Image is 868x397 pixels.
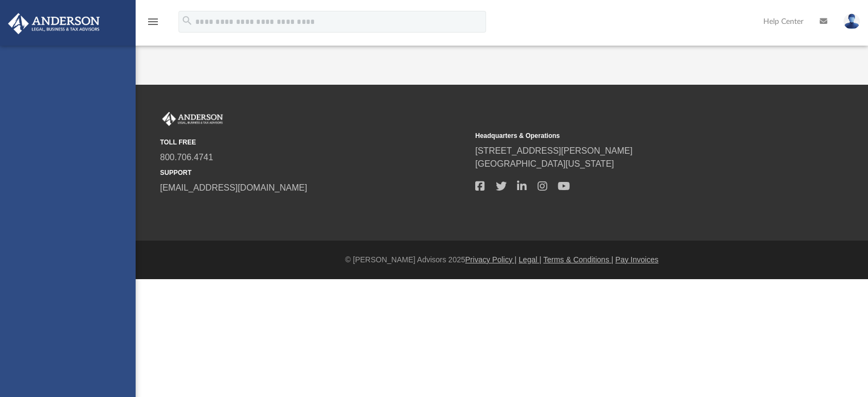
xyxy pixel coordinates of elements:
small: Headquarters & Operations [475,131,783,141]
a: [GEOGRAPHIC_DATA][US_STATE] [475,159,614,168]
a: menu [146,21,159,28]
a: [EMAIL_ADDRESS][DOMAIN_NAME] [160,183,307,192]
img: Anderson Advisors Platinum Portal [5,13,103,34]
i: search [181,15,193,27]
img: Anderson Advisors Platinum Portal [160,112,225,126]
a: 800.706.4741 [160,153,213,162]
a: Pay Invoices [615,255,658,264]
a: [STREET_ADDRESS][PERSON_NAME] [475,146,633,155]
div: © [PERSON_NAME] Advisors 2025 [136,254,868,266]
i: menu [146,15,159,28]
small: TOLL FREE [160,137,468,147]
small: SUPPORT [160,168,468,178]
img: User Pic [844,14,860,29]
a: Legal | [519,255,541,264]
a: Privacy Policy | [465,255,517,264]
a: Terms & Conditions | [544,255,614,264]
